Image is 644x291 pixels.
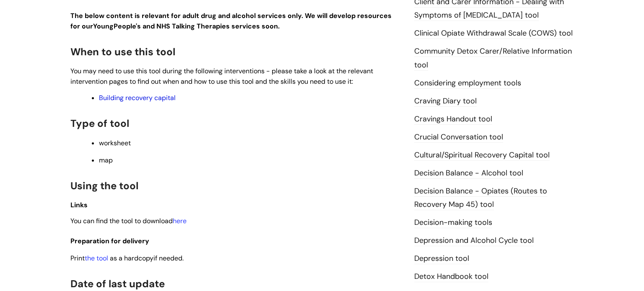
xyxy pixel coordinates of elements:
[99,139,131,147] span: worksheet
[70,216,187,225] span: You can find the tool to download
[70,117,129,130] span: Type of tool
[414,186,547,210] a: Decision Balance - Opiates (Routes to Recovery Map 45) tool
[414,271,488,282] a: Detox Handbook tool
[173,216,187,225] a: here
[70,201,88,209] span: Links
[99,93,176,102] a: Building recovery capital
[153,254,184,263] span: if needed.
[414,96,477,107] a: Craving Diary tool
[414,217,492,228] a: Decision-making tools
[70,254,85,263] span: Print
[70,277,165,290] span: Date of last update
[414,78,521,89] a: Considering employment tools
[414,168,523,179] a: Decision Balance - Alcohol tool
[70,67,373,86] span: You may need to use this tool during the following interventions - please take a look at the rele...
[110,254,153,263] span: as a hardcopy
[99,156,113,165] span: map
[70,45,175,58] span: When to use this tool
[414,28,573,39] a: Clinical Opiate Withdrawal Scale (COWS) tool
[414,150,550,161] a: Cultural/Spiritual Recovery Capital tool
[414,235,534,246] a: Depression and Alcohol Cycle tool
[70,179,138,192] span: Using the tool
[70,237,149,245] span: Preparation for delivery
[414,132,503,143] a: Crucial Conversation tool
[414,114,492,125] a: Cravings Handout tool
[85,254,108,263] a: the tool
[414,253,469,264] a: Depression tool
[114,22,141,31] strong: People's
[414,46,572,70] a: Community Detox Carer/Relative Information tool
[70,11,392,31] strong: The below content is relevant for adult drug and alcohol services only. We will develop resources...
[93,22,143,31] strong: Young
